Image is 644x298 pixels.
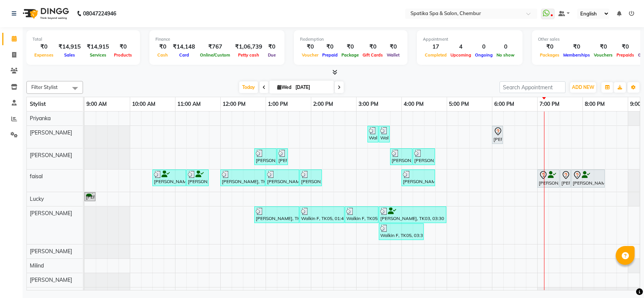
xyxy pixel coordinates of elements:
div: ₹0 [592,43,615,51]
div: ₹14,915 [84,43,112,51]
div: 0 [495,43,516,51]
input: Search Appointment [500,81,566,93]
a: 3:00 PM [357,99,380,110]
div: [PERSON_NAME], TK04, 12:45 PM-01:15 PM, Classic Manicure [255,150,276,164]
button: ADD NEW [570,82,596,93]
div: ₹14,148 [170,43,198,51]
div: Walkin F, TK05, 01:45 PM-02:45 PM, Clear Dose For Dandruff / Dry Scalp- Per Tube [300,208,344,222]
div: 0 [473,43,495,51]
div: [PERSON_NAME], TK03, 03:30 PM-05:00 PM, [DEMOGRAPHIC_DATA]-Inoa Touch Up (Up To 2 Inches) [380,208,446,222]
div: ₹0 [538,43,561,51]
div: [PERSON_NAME], TK04, 01:00 PM-01:45 PM, Haircuts [266,171,298,185]
div: [PERSON_NAME], TK01, 09:00 AM-09:15 AM, Additional Charges For [DEMOGRAPHIC_DATA] Hair Wash With ... [85,193,95,200]
div: ₹14,915 [55,43,84,51]
b: 08047224946 [83,3,116,24]
span: Services [88,52,108,58]
span: Vouchers [592,52,615,58]
span: Today [239,81,258,93]
span: Prepaid [320,52,340,58]
span: Due [266,52,278,58]
a: 11:00 AM [175,99,203,110]
div: [PERSON_NAME], TK08, 07:30 PM-07:45 PM, [DEMOGRAPHIC_DATA]-Majirel Global Color - Hair Upto Neck ... [561,171,570,186]
div: ₹0 [361,43,385,51]
div: 17 [423,43,449,51]
div: Finance [155,36,278,43]
span: Gift Cards [361,52,385,58]
div: Redemption [300,36,401,43]
div: 4 [449,43,473,51]
span: Upcoming [449,52,473,58]
a: 10:00 AM [130,99,157,110]
span: faisal [30,173,43,180]
div: ₹767 [198,43,232,51]
span: [PERSON_NAME] [30,248,72,255]
div: Walkin F, TK05, 03:30 PM-04:30 PM, [DEMOGRAPHIC_DATA]-Inoa Global - Hair Below Shoulder [380,225,423,239]
span: Prepaids [615,52,636,58]
a: 8:00 PM [583,99,607,110]
a: 7:00 PM [538,99,561,110]
div: [PERSON_NAME], TK04, 01:15 PM-01:30 PM, Eyebrows [278,150,287,164]
span: [PERSON_NAME] [30,210,72,217]
div: [PERSON_NAME], TK06, 04:00 PM-04:45 PM, Haircuts [402,171,434,185]
span: Package [340,52,361,58]
img: logo [19,3,71,24]
div: ₹0 [561,43,592,51]
span: Products [112,52,134,58]
div: ₹0 [112,43,134,51]
span: Lucky [30,196,44,202]
div: [PERSON_NAME] V, TK02, 11:15 AM-11:45 AM, [PERSON_NAME] Styling / Crafting / Trim [187,171,208,185]
div: [PERSON_NAME], TK04, 01:45 PM-02:15 PM, Head Massage-Coconut / Olive / Almond Oil 30 Mins [300,171,321,185]
span: Milind [30,262,44,269]
span: Wallet [385,52,401,58]
span: Completed [423,52,449,58]
div: Total [32,36,134,43]
div: Walkin F, TK05, 03:30 PM-03:45 PM, Eyebrows [380,127,389,141]
span: Packages [538,52,561,58]
span: [PERSON_NAME] [30,152,72,159]
span: Wed [275,84,293,90]
div: [PERSON_NAME], TK08, 07:45 PM-08:30 PM, Haircuts [572,171,604,186]
span: [PERSON_NAME] [30,129,72,136]
div: ₹1,06,739 [232,43,265,51]
div: ₹0 [155,43,170,51]
span: Petty cash [236,52,261,58]
div: Walkin F, TK05, 03:15 PM-03:30 PM, [GEOGRAPHIC_DATA] [368,127,378,141]
div: ₹0 [32,43,55,51]
div: [PERSON_NAME], TK04, 12:45 PM-01:45 PM, [DEMOGRAPHIC_DATA]-Inoa Touch Up (Up To 2 Inches) [255,208,298,222]
a: 1:00 PM [266,99,290,110]
input: 2025-09-03 [293,82,331,93]
div: [PERSON_NAME] V, TK02, 10:30 AM-11:15 AM, Haircuts [153,171,185,185]
span: Online/Custom [198,52,232,58]
div: ₹0 [385,43,401,51]
span: [PERSON_NAME] [30,277,72,283]
a: 2:00 PM [311,99,335,110]
div: [PERSON_NAME], TK08, 07:00 PM-07:30 PM, [PERSON_NAME] Styling / Crafting / Trim [538,171,559,186]
div: ₹0 [300,43,320,51]
span: Cash [155,52,170,58]
div: Walkin F, TK05, 02:45 PM-03:30 PM, [DEMOGRAPHIC_DATA]-Haircuts [346,208,378,222]
div: [PERSON_NAME], TK04, 12:00 PM-01:00 PM, [DEMOGRAPHIC_DATA]-Majirel Global Color - Hair Upto Neck ... [221,171,264,185]
a: 5:00 PM [447,99,471,110]
div: [PERSON_NAME], TK03, 03:45 PM-04:15 PM, Classic Foot Massage [391,150,412,164]
a: 9:00 AM [85,99,109,110]
div: [PERSON_NAME], TK03, 04:15 PM-04:45 PM, Classic Foot Massage [413,150,434,164]
a: 12:00 PM [221,99,247,110]
span: Expenses [32,52,55,58]
a: 4:00 PM [402,99,426,110]
span: Card [177,52,191,58]
div: ₹0 [320,43,340,51]
div: ₹0 [265,43,278,51]
iframe: chat widget [612,268,636,290]
div: ₹0 [340,43,361,51]
span: No show [495,52,516,58]
span: Stylist [30,101,46,107]
span: Ongoing [473,52,495,58]
div: [PERSON_NAME], TK07, 06:00 PM-06:15 PM, Eyebrows [493,127,502,143]
a: 6:00 PM [492,99,516,110]
span: Voucher [300,52,320,58]
span: Memberships [561,52,592,58]
div: ₹0 [615,43,636,51]
span: Sales [62,52,77,58]
span: ADD NEW [572,84,594,90]
div: Appointment [423,36,516,43]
